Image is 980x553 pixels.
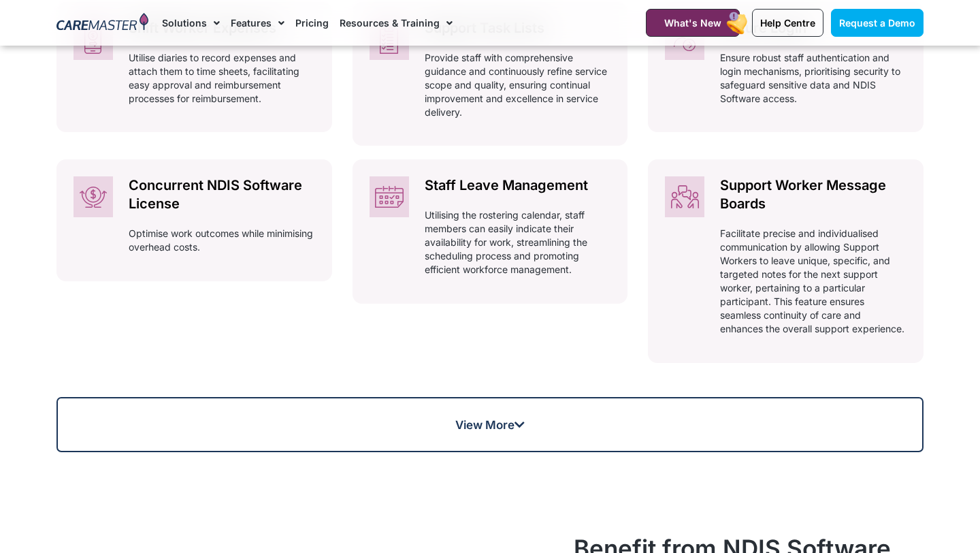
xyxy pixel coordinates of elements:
p: Optimise work outcomes while minimising overhead costs. [129,227,315,254]
p: Provide staff with comprehensive guidance and continuously refine service scope and quality, ensu... [425,51,611,119]
a: What's New [646,9,740,37]
a: Help Centre [752,9,823,37]
p: Facilitate precise and individualised communication by allowing Support Workers to leave unique, ... [720,227,906,336]
span: What's New [664,17,721,29]
img: CareMaster Logo [56,13,148,33]
a: Request a Demo [831,9,924,37]
h2: Support Worker Message Boards [720,176,906,213]
p: Utilising the rostering calendar, staff members can easily indicate their availability for work, ... [425,208,611,276]
a: View More [56,397,924,452]
span: Help Centre [760,17,815,29]
p: Utilise diaries to record expenses and attach them to time sheets, facilitating easy approval and... [129,51,315,106]
span: View More [455,419,525,430]
img: CareMaster's Concurrent NDIS Software License for Administrator and Support Workers: efficient wo... [73,176,113,217]
img: CareMaster NDIS CRM simplifies staff leave management, enhancing scheduling efficiency through th... [370,176,409,217]
h2: Staff Leave Management [425,176,611,195]
img: CareMaster's NDIS software utilises Message Boards for communication, seamless care continuity an... [665,176,704,217]
h2: Concurrent NDIS Software License [129,176,315,213]
p: Ensure robust staff authentication and login mechanisms, prioritising security to safeguard sensi... [720,51,906,106]
span: Request a Demo [839,17,915,29]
